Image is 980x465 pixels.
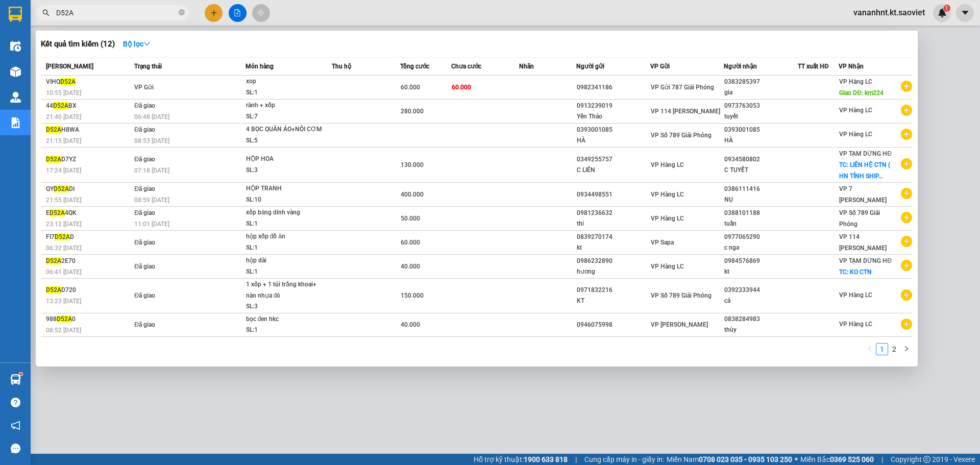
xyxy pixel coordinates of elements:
div: KT [577,296,650,306]
span: 21:15 [DATE] [46,137,81,144]
div: Yến Thảo [577,111,650,122]
span: 150.000 [401,292,424,299]
span: Chưa cước [451,63,481,70]
span: 21:40 [DATE] [46,113,81,120]
span: D52A [46,126,61,133]
span: 06:48 [DATE] [134,113,169,120]
span: Người nhận [724,63,757,70]
span: VP Hàng LC [839,321,872,328]
div: 0349255757 [577,154,650,165]
span: D52A [54,185,69,192]
span: 08:59 [DATE] [134,197,169,204]
div: 0981236632 [577,208,650,218]
span: Đã giao [134,239,155,246]
span: right [903,346,910,352]
div: SL: 1 [246,218,323,230]
div: 0934498551 [577,189,650,200]
div: kt [724,266,797,277]
span: VP Hàng LC [839,107,872,114]
div: 0986232890 [577,256,650,266]
div: NỤ [724,194,797,205]
span: plus-circle [901,212,912,223]
div: xop [246,76,323,87]
span: VP Hàng LC [651,161,684,168]
span: plus-circle [901,319,912,330]
span: 40.000 [401,263,420,270]
div: C TUYẾT [724,165,797,176]
span: down [143,40,151,47]
span: D52A [53,102,68,109]
div: xốp băng dính vàng [246,207,323,218]
span: Tổng cước [400,63,429,70]
span: Giao DĐ: km224 [839,89,884,96]
div: 0393001085 [724,125,797,135]
div: cả [724,296,797,306]
div: VIHQ [46,77,131,87]
span: Đã giao [134,156,155,163]
div: 0973763053 [724,101,797,111]
span: Đã giao [134,126,155,133]
div: HÀ [577,135,650,146]
div: tuấn [724,218,797,229]
span: D52A [60,78,76,85]
span: 60.000 [401,239,420,246]
div: H8WA [46,125,131,135]
span: VP Nhận [839,63,864,70]
span: VP Số 789 Giải Phóng [651,292,712,299]
span: VP Số 789 Giải Phóng [839,209,880,228]
span: message [11,444,20,453]
span: VP Hàng LC [839,131,872,138]
div: 0913239019 [577,101,650,111]
div: SL: 5 [246,135,323,146]
span: Người gửi [576,63,604,70]
span: Trạng thái [134,63,162,70]
span: D52A [46,257,61,264]
span: 07:18 [DATE] [134,167,169,174]
span: plus-circle [901,105,912,116]
span: Đã giao [134,321,155,328]
span: TT xuất HĐ [798,63,829,70]
span: question-circle [11,398,20,407]
div: SL: 1 [246,242,323,254]
span: VP Hàng LC [839,291,872,299]
span: plus-circle [901,289,912,301]
span: 08:52 [DATE] [46,327,81,334]
div: c nga [724,242,797,253]
img: warehouse-icon [10,41,21,52]
div: 0383285397 [724,77,797,87]
span: 13:23 [DATE] [46,298,81,305]
span: VP 114 [PERSON_NAME] [651,108,720,115]
span: 06:41 [DATE] [46,268,81,276]
span: Đã giao [134,102,155,109]
span: plus-circle [901,81,912,92]
span: D52A [55,233,70,240]
img: solution-icon [10,117,21,128]
div: 0946075998 [577,320,650,330]
div: 0839270174 [577,232,650,242]
div: tuyết [724,111,797,122]
span: 130.000 [401,161,424,168]
button: right [900,343,913,355]
div: D720 [46,285,131,296]
div: SL: 3 [246,301,323,312]
button: left [864,343,876,355]
div: SL: 1 [246,266,323,278]
div: 0984576869 [724,256,797,266]
span: notification [11,421,20,430]
div: kt [577,242,650,253]
div: rành + xốp [246,100,323,111]
span: close-circle [179,9,185,15]
div: bọc đen hkc [246,314,323,325]
span: VP [PERSON_NAME] [651,321,708,328]
img: warehouse-icon [10,374,21,385]
span: 280.000 [401,108,424,115]
span: VP Hàng LC [651,215,684,222]
input: Tìm tên, số ĐT hoặc mã đơn [56,7,177,18]
span: plus-circle [901,129,912,140]
div: HÀ [724,135,797,146]
span: VP Hàng LC [651,191,684,198]
span: TC: LIÊN HỆ CTN ( HN TÍNH SHIP... [839,161,890,180]
div: thi [577,218,650,229]
div: 0838284983 [724,314,797,325]
a: 2 [889,344,900,355]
